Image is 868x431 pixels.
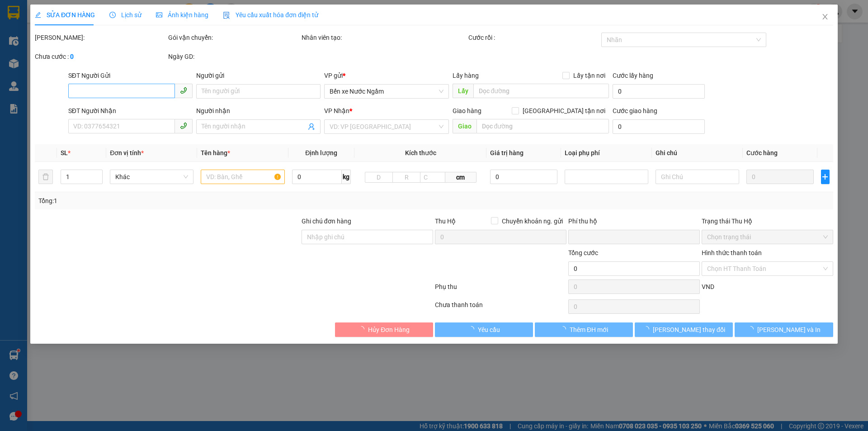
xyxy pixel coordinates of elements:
span: [GEOGRAPHIC_DATA] tận nơi [519,106,609,116]
div: Chưa thanh toán [434,300,567,316]
span: clock-circle [109,12,116,18]
div: [PERSON_NAME]: [35,33,166,43]
span: Lấy tận nơi [570,71,609,81]
span: Tổng cước [568,249,598,256]
input: Dọc đường [476,119,609,133]
span: Thêm ĐH mới [570,325,608,335]
span: Giao [453,119,476,133]
span: Chọn trạng thái [707,230,828,244]
div: Chưa cước : [35,52,166,62]
button: Thêm ĐH mới [535,322,633,337]
span: phone [180,122,187,129]
div: Tổng: 1 [38,196,335,206]
span: Đơn vị tính [110,149,144,156]
span: cm [445,172,476,183]
span: phone [180,87,187,94]
img: icon [223,12,230,19]
span: [PERSON_NAME] thay đổi [653,325,725,335]
span: kg [342,170,351,184]
div: Người nhận [196,106,321,116]
button: plus [821,170,830,184]
span: VP Nhận [325,107,350,114]
button: [PERSON_NAME] thay đổi [635,322,733,337]
span: Lấy [453,84,473,98]
div: VP gửi [325,71,449,81]
span: Tên hàng [201,149,231,156]
span: picture [156,12,162,18]
span: Định lượng [305,149,337,156]
span: Kích thước [405,149,436,156]
span: loading [560,326,570,332]
span: Yêu cầu xuất hóa đơn điện tử [223,11,318,19]
input: Dọc đường [473,84,609,98]
input: 0 [747,170,814,184]
span: Cước hàng [747,149,778,156]
span: VND [702,283,714,290]
span: Yêu cầu [478,325,500,335]
label: Cước lấy hàng [613,72,653,79]
input: D [365,172,393,183]
span: [PERSON_NAME] và In [757,325,821,335]
th: Ghi chú [652,144,743,162]
b: 0 [70,53,74,60]
span: Lịch sử [109,11,142,19]
input: Ghi Chú [656,170,739,184]
span: plus [821,173,829,180]
div: Phí thu hộ [568,216,700,230]
input: Ghi chú đơn hàng [302,230,433,244]
button: Yêu cầu [435,322,533,337]
span: Chuyển khoản ng. gửi [498,216,566,226]
div: Người gửi [196,71,321,81]
input: R [392,172,420,183]
div: SĐT Người Nhận [68,106,193,116]
label: Hình thức thanh toán [702,249,762,256]
span: edit [35,12,41,18]
span: Khác [116,170,189,184]
div: Ngày GD: [168,52,300,62]
input: Cước lấy hàng [613,84,705,99]
span: loading [468,326,478,332]
span: Giao hàng [453,107,481,114]
button: Close [812,5,838,30]
div: Gói vận chuyển: [168,33,300,43]
span: close [821,13,829,20]
div: Cước rồi : [468,33,600,43]
span: Ảnh kiện hàng [156,11,208,19]
span: Thu Hộ [435,218,456,225]
input: VD: Bàn, Ghế [201,170,285,184]
div: Nhân viên tạo: [302,33,467,43]
label: Ghi chú đơn hàng [302,218,351,225]
input: C [420,172,445,183]
div: Phụ thu [434,282,567,298]
button: Hủy Đơn Hàng [335,322,433,337]
span: SL [61,149,68,156]
span: Hủy Đơn Hàng [368,325,410,335]
div: SĐT Người Gửi [68,71,193,81]
label: Cước giao hàng [613,107,657,114]
th: Loại phụ phí [561,144,652,162]
span: loading [358,326,368,332]
span: Bến xe Nước Ngầm [330,85,443,98]
span: Lấy hàng [453,72,479,79]
span: Giá trị hàng [491,149,524,156]
span: loading [643,326,653,332]
span: user-add [308,123,316,130]
button: [PERSON_NAME] và In [735,322,833,337]
span: loading [747,326,757,332]
button: delete [38,170,53,184]
div: Trạng thái Thu Hộ [702,216,833,226]
span: SỬA ĐƠN HÀNG [35,11,95,19]
input: Cước giao hàng [613,119,705,134]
